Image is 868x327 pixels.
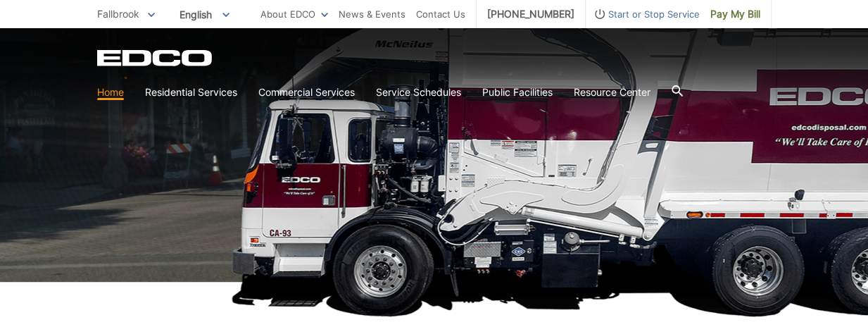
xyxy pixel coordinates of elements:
[574,85,650,100] a: Resource Center
[169,3,240,26] span: English
[97,49,214,66] a: EDCD logo. Return to the homepage.
[416,6,465,22] a: Contact Us
[339,6,405,22] a: News & Events
[710,6,760,22] span: Pay My Bill
[482,85,553,100] a: Public Facilities
[145,85,237,100] a: Residential Services
[258,85,355,100] a: Commercial Services
[376,85,461,100] a: Service Schedules
[97,8,139,20] span: Fallbrook
[260,6,328,22] a: About EDCO
[97,85,124,100] a: Home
